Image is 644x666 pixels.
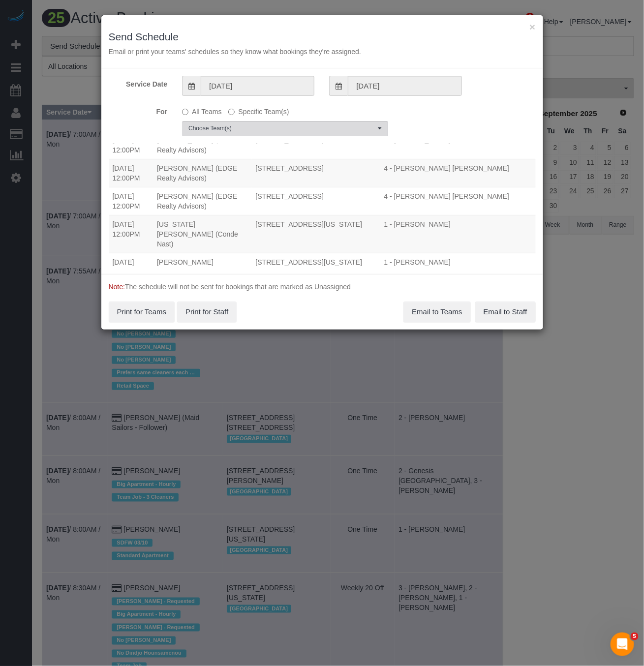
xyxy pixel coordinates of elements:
button: Choose Team(s) [182,121,388,136]
button: Print for Teams [109,302,175,322]
td: [PERSON_NAME] (EDGE Realty Advisors) [153,159,252,187]
td: [DATE] 12:00PM [109,159,153,187]
h3: Send Schedule [109,31,536,42]
td: 4 - [PERSON_NAME] [PERSON_NAME] [380,159,536,187]
input: All Teams [182,109,188,115]
td: 1 - [PERSON_NAME] [380,253,536,281]
td: [PERSON_NAME] (EDGE Realty Advisors) [153,131,252,159]
td: 4 - [PERSON_NAME] [PERSON_NAME] [380,187,536,215]
td: 1 - [PERSON_NAME] [380,215,536,253]
label: All Teams [182,103,221,117]
span: Note: [109,283,125,291]
td: [DATE] 12:30PM [109,253,153,281]
span: 5 [631,633,639,640]
label: Specific Team(s) [228,103,289,117]
button: Email to Teams [403,302,470,322]
iframe: Intercom live chat [611,633,634,656]
td: [DATE] 12:00PM [109,215,153,253]
td: [DATE] 12:00PM [109,131,153,159]
td: [STREET_ADDRESS] [252,187,380,215]
label: For [101,103,175,117]
td: [DATE] 12:00PM [109,187,153,215]
td: [STREET_ADDRESS][US_STATE] [252,253,380,281]
button: Email to Staff [475,302,536,322]
td: 4 - [PERSON_NAME] [380,131,536,159]
td: [PERSON_NAME] [153,253,252,281]
button: × [529,22,535,32]
td: [US_STATE][PERSON_NAME] (Conde Nast) [153,215,252,253]
p: Email or print your teams' schedules so they know what bookings they're assigned. [109,47,536,57]
td: [PERSON_NAME] (EDGE Realty Advisors) [153,187,252,215]
td: [STREET_ADDRESS][US_STATE] [252,215,380,253]
div: The schedule will be sent for the following bookings: [109,144,536,267]
input: Specific Team(s) [228,109,235,115]
p: The schedule will not be sent for bookings that are marked as Unassigned [109,282,536,292]
label: Service Date [101,76,175,89]
input: To [348,76,461,96]
input: From [201,76,314,96]
td: [STREET_ADDRESS] [252,159,380,187]
td: [STREET_ADDRESS] [252,131,380,159]
span: Choose Team(s) [188,124,375,133]
button: Print for Staff [177,302,237,322]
